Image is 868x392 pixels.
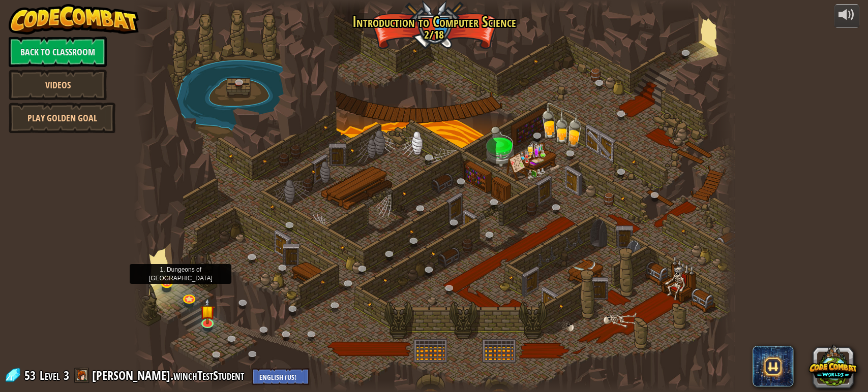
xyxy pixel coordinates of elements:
[9,70,107,100] a: Videos
[9,37,107,67] a: Back to Classroom
[92,367,247,383] a: [PERSON_NAME].winchTestStudent
[834,4,859,28] button: Adjust volume
[200,298,215,324] img: level-banner-started.png
[24,367,39,383] span: 53
[9,103,115,133] a: Play Golden Goal
[40,367,60,384] span: Level
[64,367,69,383] span: 3
[9,4,139,35] img: CodeCombat - Learn how to code by playing a game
